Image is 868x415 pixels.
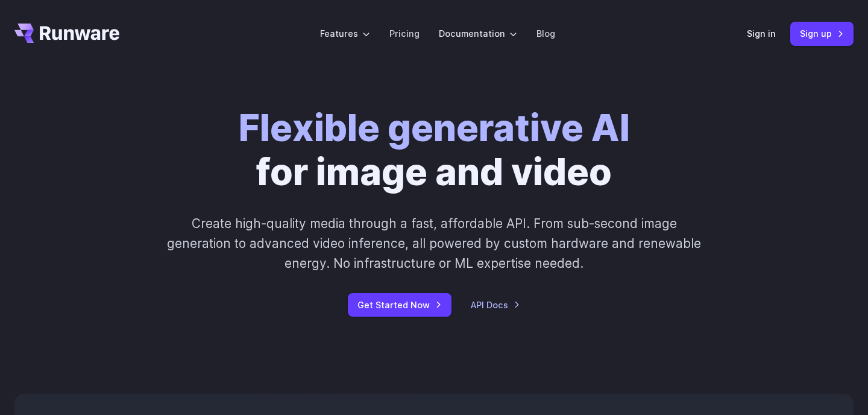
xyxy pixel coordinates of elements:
h1: for image and video [239,106,630,194]
a: Get Started Now [348,293,451,317]
label: Features [320,27,370,40]
p: Create high-quality media through a fast, affordable API. From sub-second image generation to adv... [166,214,703,274]
a: Sign up [790,22,854,45]
a: Blog [536,27,555,40]
a: Pricing [389,27,420,40]
a: Sign in [747,27,776,40]
label: Documentation [439,27,517,40]
strong: Flexible generative AI [239,106,630,150]
a: Go to / [14,24,119,43]
a: API Docs [471,298,520,312]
